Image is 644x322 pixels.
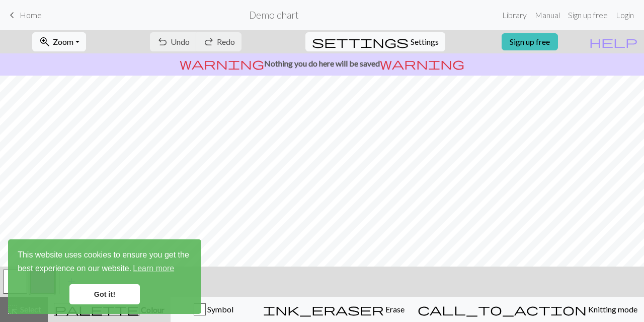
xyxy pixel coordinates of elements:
[589,35,637,49] span: help
[53,37,73,46] span: Zoom
[502,33,558,50] a: Sign up free
[69,284,140,304] a: dismiss cookie message
[498,5,531,25] a: Library
[20,10,42,20] span: Home
[411,36,439,48] span: Settings
[380,56,464,71] span: warning
[4,57,640,70] p: Nothing you do here will be saved
[418,302,587,316] span: call_to_action
[249,9,299,21] h2: Demo chart
[587,304,637,314] span: Knitting mode
[384,304,405,314] span: Erase
[131,261,176,276] a: learn more about cookies
[8,239,201,314] div: cookieconsent
[39,35,51,49] span: zoom_in
[6,7,42,24] a: Home
[612,5,638,25] a: Login
[312,36,409,48] i: Settings
[257,297,411,322] button: Erase
[171,297,257,322] button: Symbol
[32,32,86,51] button: Zoom
[263,302,384,316] span: ink_eraser
[312,35,409,49] span: settings
[18,249,192,276] span: This website uses cookies to ensure you get the best experience on our website.
[6,8,18,22] span: keyboard_arrow_left
[411,297,644,322] button: Knitting mode
[206,304,233,314] span: Symbol
[180,56,264,71] span: warning
[7,302,19,316] span: highlight_alt
[305,32,445,51] button: SettingsSettings
[531,5,564,25] a: Manual
[564,5,612,25] a: Sign up free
